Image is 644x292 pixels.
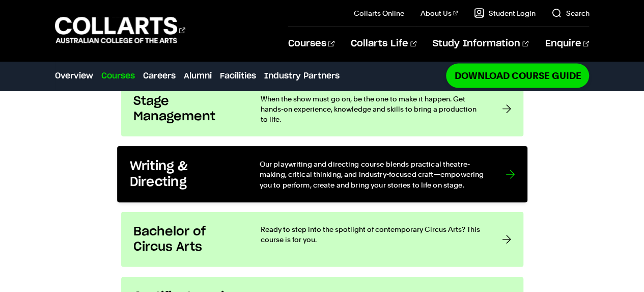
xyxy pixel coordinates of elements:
[133,94,240,124] h3: Stage Management
[433,27,528,61] a: Study Information
[55,70,93,82] a: Overview
[259,158,485,190] p: Our playwriting and directing course blends practical theatre-making, critical thinking, and indu...
[101,70,135,82] a: Courses
[261,224,482,245] p: Ready to step into the spotlight of contemporary Circus Arts? This course is for you.
[121,212,523,267] a: Bachelor of Circus Arts Ready to step into the spotlight of contemporary Circus Arts? This course...
[220,70,256,82] a: Facilities
[474,8,535,18] a: Student Login
[264,70,340,82] a: Industry Partners
[117,146,527,202] a: Writing & Directing Our playwriting and directing course blends practical theatre-making, critica...
[184,70,212,82] a: Alumni
[133,224,240,255] h3: Bachelor of Circus Arts
[354,8,404,18] a: Collarts Online
[288,27,334,61] a: Courses
[261,94,482,124] p: When the show must go on, be the one to make it happen. Get hands-on experience, knowledge and sk...
[551,8,589,18] a: Search
[143,70,176,82] a: Careers
[421,8,458,18] a: About Us
[121,82,523,137] a: Stage Management When the show must go on, be the one to make it happen. Get hands-on experience,...
[55,16,185,45] div: Go to homepage
[129,158,238,190] h3: Writing & Directing
[351,27,416,61] a: Collarts Life
[545,27,589,61] a: Enquire
[446,64,589,88] a: Download Course Guide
